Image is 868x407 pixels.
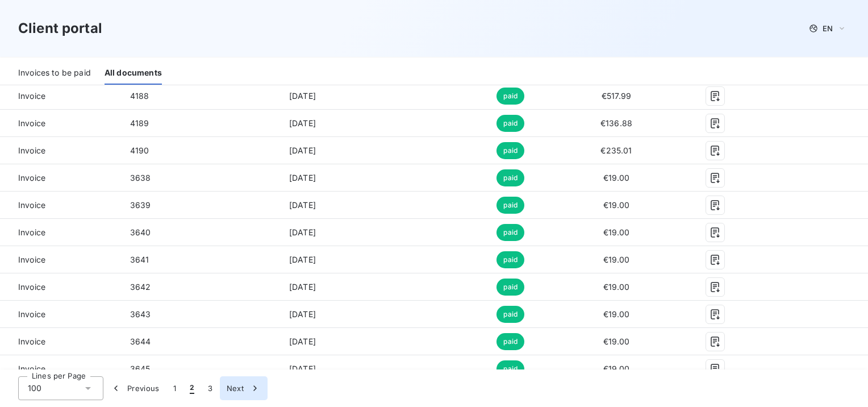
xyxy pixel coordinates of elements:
span: Invoice [9,90,112,102]
span: paid [496,279,524,296]
span: 3642 [130,282,151,292]
button: 1 [166,376,183,400]
span: €517.99 [602,91,631,101]
span: paid [496,306,524,323]
span: Invoice [9,145,112,156]
span: 4188 [130,91,149,101]
span: paid [496,360,524,377]
span: 100 [28,383,41,394]
span: 3644 [130,337,151,346]
span: [DATE] [289,337,316,346]
span: Invoice [9,309,112,320]
span: [DATE] [289,173,316,182]
span: paid [496,115,524,132]
span: €19.00 [603,255,630,264]
span: paid [496,251,524,268]
span: Invoice [9,227,112,238]
span: 3641 [130,255,149,264]
span: 3640 [130,227,151,237]
span: paid [496,197,524,214]
span: Invoice [9,336,112,347]
span: €19.00 [603,337,630,346]
span: 3643 [130,309,151,319]
span: [DATE] [289,255,316,264]
span: €19.00 [603,309,630,319]
span: [DATE] [289,118,316,128]
button: Previous [103,376,166,400]
span: [DATE] [289,146,316,155]
span: 4190 [130,146,149,155]
span: paid [496,224,524,241]
span: €19.00 [603,173,630,182]
span: Invoice [9,118,112,129]
span: 2 [190,383,194,394]
span: [DATE] [289,227,316,237]
span: [DATE] [289,309,316,319]
button: Next [220,376,268,400]
span: 3639 [130,200,151,210]
span: 4189 [130,118,149,128]
span: Invoice [9,363,112,375]
span: Invoice [9,200,112,211]
span: [DATE] [289,282,316,292]
span: paid [496,142,524,159]
span: paid [496,333,524,350]
span: €19.00 [603,364,630,373]
span: [DATE] [289,364,316,373]
h3: Client portal [18,18,102,39]
span: [DATE] [289,91,316,101]
span: 3638 [130,173,151,182]
span: €19.00 [603,282,630,292]
span: €19.00 [603,227,630,237]
span: [DATE] [289,200,316,210]
span: Invoice [9,254,112,265]
span: €235.01 [600,146,632,155]
span: €136.88 [600,118,632,128]
span: EN [823,24,833,33]
div: Invoices to be paid [18,61,91,85]
span: paid [496,169,524,186]
span: Invoice [9,172,112,184]
span: €19.00 [603,200,630,210]
span: Invoice [9,281,112,293]
div: All documents [105,61,162,85]
span: 3645 [130,364,151,373]
button: 3 [201,376,219,400]
span: paid [496,88,524,105]
button: 2 [183,376,201,400]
